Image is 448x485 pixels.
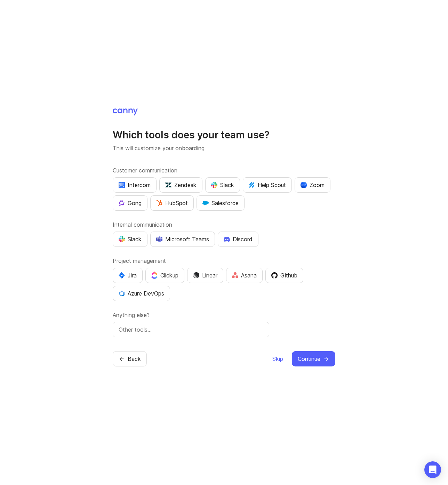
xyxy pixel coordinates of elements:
[119,272,125,278] img: svg+xml;base64,PHN2ZyB4bWxucz0iaHR0cDovL3d3dy53My5vcmcvMjAwMC9zdmciIHZpZXdCb3g9IjAgMCA0MC4zNDMgND...
[150,195,194,211] button: HubSpot
[272,351,283,366] button: Skip
[202,199,239,207] div: Salesforce
[165,181,197,189] div: Zendesk
[119,182,125,188] img: eRR1duPH6fQxdnSV9IruPjCimau6md0HxlPR81SIPROHX1VjYjAN9a41AAAAAElFTkSuQmCC
[113,220,335,229] label: Internal communication
[119,289,164,298] div: Azure DevOps
[128,355,141,363] span: Back
[119,235,142,243] div: Slack
[113,286,170,301] button: Azure DevOps
[119,325,263,334] input: Other tools…
[197,195,245,211] button: Salesforce
[292,351,335,366] button: Continue
[211,181,234,189] div: Slack
[156,235,209,243] div: Microsoft Teams
[113,351,147,366] button: Back
[151,271,178,280] div: Clickup
[271,272,278,278] img: 0D3hMmx1Qy4j6AAAAAElFTkSuQmCC
[265,268,303,283] button: Github
[151,272,158,279] img: j83v6vj1tgY2AAAAABJRU5ErkJggg==
[145,268,184,283] button: Clickup
[193,271,217,280] div: Linear
[113,177,157,193] button: Intercom
[243,177,292,193] button: Help Scout
[113,108,138,115] img: Canny Home
[119,199,142,207] div: Gong
[301,182,307,188] img: xLHbn3khTPgAAAABJRU5ErkJggg==
[211,182,217,188] img: WIAAAAASUVORK5CYII=
[298,355,320,363] span: Continue
[113,232,147,247] button: Slack
[224,236,230,241] img: +iLplPsjzba05dttzK064pds+5E5wZnCVbuGoLvBrYdmEPrXTzGo7zG60bLEREEjvOjaG9Saez5xsOEAbxBwOP6dkea84XY9O...
[156,199,188,207] div: HubSpot
[113,129,335,141] h1: Which tools does your team use?
[187,268,223,283] button: Linear
[224,235,253,243] div: Discord
[113,257,335,265] label: Project management
[159,177,202,193] button: Zendesk
[113,144,335,152] p: This will customize your onboarding
[113,195,147,211] button: Gong
[249,182,255,188] img: kV1LT1TqjqNHPtRK7+FoaplE1qRq1yqhg056Z8K5Oc6xxgIuf0oNQ9LelJqbcyPisAf0C9LDpX5UIuAAAAAElFTkSuQmCC
[218,232,258,247] button: Discord
[232,271,257,280] div: Asana
[295,177,330,193] button: Zoom
[226,268,263,283] button: Asana
[249,181,286,189] div: Help Scout
[119,290,125,297] img: YKcwp4sHBXAAAAAElFTkSuQmCC
[301,181,325,189] div: Zoom
[113,311,335,319] label: Anything else?
[272,355,283,363] span: Skip
[150,232,215,247] button: Microsoft Teams
[205,177,240,193] button: Slack
[271,271,297,280] div: Github
[119,271,137,280] div: Jira
[232,272,238,278] img: Rf5nOJ4Qh9Y9HAAAAAElFTkSuQmCC
[165,182,171,188] img: UniZRqrCPz6BHUWevMzgDJ1FW4xaGg2egd7Chm8uY0Al1hkDyjqDa8Lkk0kDEdqKkBok+T4wfoD0P0o6UMciQ8AAAAASUVORK...
[113,166,335,175] label: Customer communication
[119,200,125,206] img: qKnp5cUisfhcFQGr1t296B61Fm0WkUVwBZaiVE4uNRmEGBFetJMz8xGrgPHqF1mLDIG816Xx6Jz26AFmkmT0yuOpRCAR7zRpG...
[156,236,162,242] img: D0GypeOpROL5AAAAAElFTkSuQmCC
[119,181,151,189] div: Intercom
[424,461,441,478] div: Open Intercom Messenger
[193,272,199,278] img: Dm50RERGQWO2Ei1WzHVviWZlaLVriU9uRN6E+tIr91ebaDbMKKPDpFbssSuEG21dcGXkrKsuOVPwCeFJSFAIOxgiKgL2sFHRe...
[113,268,143,283] button: Jira
[202,200,209,206] img: GKxMRLiRsgdWqxrdBeWfGK5kaZ2alx1WifDSa2kSTsK6wyJURKhUuPoQRYzjholVGzT2A2owx2gHwZoyZHHCYJ8YNOAZj3DSg...
[156,200,162,206] img: G+3M5qq2es1si5SaumCnMN47tP1CvAZneIVX5dcx+oz+ZLhv4kfP9DwAAAABJRU5ErkJggg==
[119,236,125,242] img: WIAAAAASUVORK5CYII=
